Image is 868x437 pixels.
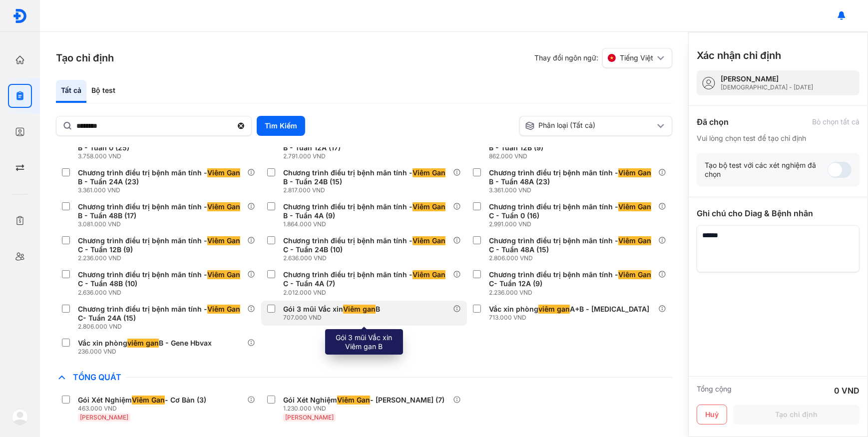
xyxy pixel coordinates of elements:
[78,270,243,288] div: Chương trình điều trị bệnh mãn tính - C - Tuần 48B (10)
[283,168,448,186] div: Chương trình điều trị bệnh mãn tính - B - Tuần 24B (15)
[697,385,732,397] div: Tổng cộng
[697,116,729,128] div: Đã chọn
[413,168,445,177] span: Viêm Gan
[56,51,114,65] h3: Tạo chỉ định
[489,168,654,186] div: Chương trình điều trị bệnh mãn tính - B - Tuần 48A (23)
[618,270,651,279] span: Viêm Gan
[489,289,658,297] div: 2.236.000 VND
[56,80,86,103] div: Tất cả
[12,409,28,425] img: logo
[68,372,126,382] span: Tổng Quát
[721,74,813,83] div: [PERSON_NAME]
[78,339,212,348] div: Vắc xin phòng B - Gene Hbvax
[78,348,216,356] div: 236.000 VND
[489,270,654,288] div: Chương trình điều trị bệnh mãn tính - C- Tuần 12A (9)
[618,236,651,245] span: Viêm Gan
[413,202,445,211] span: Viêm Gan
[283,202,448,220] div: Chương trình điều trị bệnh mãn tính - B - Tuần 4A (9)
[78,220,247,228] div: 3.081.000 VND
[207,202,240,211] span: Viêm Gan
[618,202,651,211] span: Viêm Gan
[721,83,813,91] div: [DEMOGRAPHIC_DATA] - [DATE]
[697,48,781,62] h3: Xác nhận chỉ định
[834,385,860,397] div: 0 VND
[697,207,860,219] div: Ghi chú cho Diag & Bệnh nhân
[78,405,210,413] div: 463.000 VND
[705,161,828,179] div: Tạo bộ test với các xét nghiệm đã chọn
[525,121,655,131] div: Phân loại (Tất cả)
[283,289,452,297] div: 2.012.000 VND
[207,270,240,279] span: Viêm Gan
[207,168,240,177] span: Viêm Gan
[127,339,159,348] span: viêm gan
[78,236,243,254] div: Chương trình điều trị bệnh mãn tính - C - Tuần 12B (9)
[618,168,651,177] span: Viêm Gan
[538,305,570,314] span: viêm gan
[207,236,240,245] span: Viêm Gan
[78,323,247,331] div: 2.806.000 VND
[283,220,452,228] div: 1.864.000 VND
[489,314,653,322] div: 713.000 VND
[337,396,370,405] span: Viêm Gan
[283,305,380,314] div: Gói 3 mũi Vắc xin B
[80,414,128,421] span: [PERSON_NAME]
[489,236,654,254] div: Chương trình điều trị bệnh mãn tính - C - Tuần 48A (15)
[78,289,247,297] div: 2.636.000 VND
[207,305,240,314] span: Viêm Gan
[78,305,243,323] div: Chương trình điều trị bệnh mãn tính - C- Tuần 24A (15)
[283,254,452,262] div: 2.636.000 VND
[343,305,376,314] span: Viêm gan
[697,134,860,143] div: Vui lòng chọn test để tạo chỉ định
[78,254,247,262] div: 2.236.000 VND
[489,254,658,262] div: 2.806.000 VND
[413,270,445,279] span: Viêm Gan
[534,48,672,68] div: Thay đổi ngôn ngữ:
[285,414,334,421] span: [PERSON_NAME]
[86,80,120,103] div: Bộ test
[283,270,448,288] div: Chương trình điều trị bệnh mãn tính - C - Tuần 4A (7)
[12,8,27,23] img: logo
[733,405,860,425] button: Tạo chỉ định
[697,405,727,425] button: Huỷ
[78,186,247,194] div: 3.361.000 VND
[132,396,165,405] span: Viêm Gan
[283,152,452,160] div: 2.791.000 VND
[489,220,658,228] div: 2.991.000 VND
[489,202,654,220] div: Chương trình điều trị bệnh mãn tính - C - Tuần 0 (16)
[283,396,444,405] div: Gói Xét Nghiệm - [PERSON_NAME] (7)
[257,116,305,136] button: Tìm Kiếm
[78,396,206,405] div: Gói Xét Nghiệm - Cơ Bản (3)
[283,186,452,194] div: 2.817.000 VND
[489,305,649,314] div: Vắc xin phòng A+B - [MEDICAL_DATA]
[283,314,384,322] div: 707.000 VND
[489,186,658,194] div: 3.361.000 VND
[78,202,243,220] div: Chương trình điều trị bệnh mãn tính - B - Tuần 48B (17)
[283,405,448,413] div: 1.230.000 VND
[283,236,448,254] div: Chương trình điều trị bệnh mãn tính - C - Tuần 24B (10)
[489,152,658,160] div: 862.000 VND
[78,152,247,160] div: 3.758.000 VND
[620,53,653,62] span: Tiếng Việt
[413,236,445,245] span: Viêm Gan
[78,168,243,186] div: Chương trình điều trị bệnh mãn tính - B - Tuần 24A (23)
[812,117,860,126] div: Bỏ chọn tất cả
